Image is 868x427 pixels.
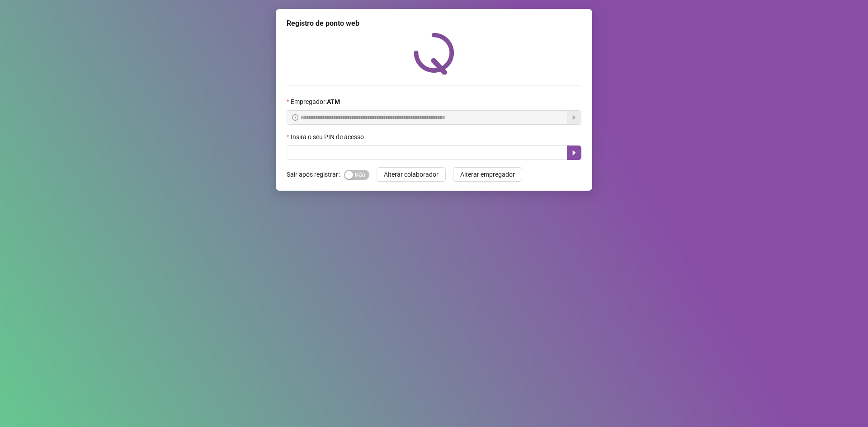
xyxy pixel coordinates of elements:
[287,167,344,182] label: Sair após registrar
[291,97,340,107] span: Empregador :
[571,149,578,156] span: caret-right
[292,114,298,121] span: info-circle
[327,98,340,105] strong: ATM
[460,169,515,179] span: Alterar empregador
[453,167,522,182] button: Alterar empregador
[384,169,439,179] span: Alterar colaborador
[377,167,446,182] button: Alterar colaborador
[287,132,370,142] label: Insira o seu PIN de acesso
[287,18,581,29] div: Registro de ponto web
[414,33,454,75] img: QRPoint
